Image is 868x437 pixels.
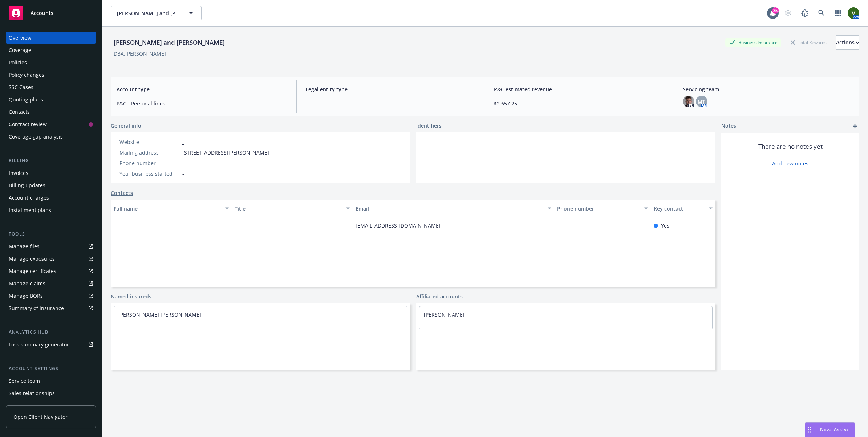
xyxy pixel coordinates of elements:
[6,339,96,350] a: Loss summary generator
[554,200,651,217] button: Phone number
[6,3,96,23] a: Accounts
[111,200,232,217] button: Full name
[356,205,543,212] div: Email
[6,253,96,265] a: Manage exposures
[798,6,812,20] a: Report a Bug
[111,293,151,300] a: Named insureds
[494,100,665,107] span: $2,657.25
[31,10,53,16] span: Accounts
[9,241,40,252] div: Manage files
[9,167,28,179] div: Invoices
[557,222,565,229] a: -
[13,413,68,421] span: Open Client Navigator
[787,38,830,47] div: Total Rewards
[119,170,179,177] div: Year business started
[6,204,96,216] a: Installment plans
[356,222,446,229] a: [EMAIL_ADDRESS][DOMAIN_NAME]
[9,204,51,216] div: Installment plans
[6,388,96,399] a: Sales relationships
[805,422,855,437] button: Nova Assist
[182,149,269,156] span: [STREET_ADDRESS][PERSON_NAME]
[6,131,96,143] a: Coverage gap analysis
[117,85,288,93] span: Account type
[235,222,236,229] span: -
[805,423,814,437] div: Drag to move
[6,94,96,105] a: Quoting plans
[9,106,30,118] div: Contacts
[6,69,96,81] a: Policy changes
[111,189,133,197] a: Contacts
[416,293,463,300] a: Affiliated accounts
[772,160,808,167] a: Add new notes
[353,200,554,217] button: Email
[9,180,45,191] div: Billing updates
[9,375,40,387] div: Service team
[6,365,96,372] div: Account settings
[6,230,96,238] div: Tools
[111,122,141,129] span: General info
[111,38,228,47] div: [PERSON_NAME] and [PERSON_NAME]
[651,200,715,217] button: Key contact
[772,7,779,14] div: 35
[117,9,180,17] span: [PERSON_NAME] and [PERSON_NAME]
[848,7,859,19] img: photo
[9,69,44,81] div: Policy changes
[6,329,96,336] div: Analytics hub
[9,278,45,289] div: Manage claims
[9,57,27,68] div: Policies
[424,311,465,318] a: [PERSON_NAME]
[698,98,705,105] span: MT
[494,85,665,93] span: P&C estimated revenue
[416,122,442,129] span: Identifiers
[182,159,184,167] span: -
[6,81,96,93] a: SSC Cases
[6,44,96,56] a: Coverage
[9,302,64,314] div: Summary of insurance
[6,375,96,387] a: Service team
[6,167,96,179] a: Invoices
[6,278,96,289] a: Manage claims
[9,81,33,93] div: SSC Cases
[6,302,96,314] a: Summary of insurance
[831,6,845,20] a: Switch app
[6,32,96,44] a: Overview
[820,426,849,433] span: Nova Assist
[836,36,859,49] div: Actions
[117,100,288,107] span: P&C - Personal lines
[111,6,202,20] button: [PERSON_NAME] and [PERSON_NAME]
[683,96,694,107] img: photo
[119,159,179,167] div: Phone number
[557,205,640,212] div: Phone number
[305,85,476,93] span: Legal entity type
[9,131,63,143] div: Coverage gap analysis
[305,100,476,107] span: -
[758,142,823,151] span: There are no notes yet
[182,139,184,145] a: -
[9,339,69,350] div: Loss summary generator
[6,192,96,204] a: Account charges
[781,6,795,20] a: Start snowing
[683,85,854,93] span: Servicing team
[9,388,55,399] div: Sales relationships
[9,253,55,265] div: Manage exposures
[119,149,179,156] div: Mailing address
[118,311,201,318] a: [PERSON_NAME] [PERSON_NAME]
[6,157,96,164] div: Billing
[9,265,56,277] div: Manage certificates
[814,6,829,20] a: Search
[721,122,736,131] span: Notes
[851,122,859,131] a: add
[114,205,221,212] div: Full name
[6,106,96,118] a: Contacts
[661,222,669,229] span: Yes
[9,32,31,44] div: Overview
[6,241,96,252] a: Manage files
[182,170,184,177] span: -
[235,205,342,212] div: Title
[6,180,96,191] a: Billing updates
[6,290,96,302] a: Manage BORs
[6,119,96,130] a: Contract review
[9,290,43,302] div: Manage BORs
[9,192,49,204] div: Account charges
